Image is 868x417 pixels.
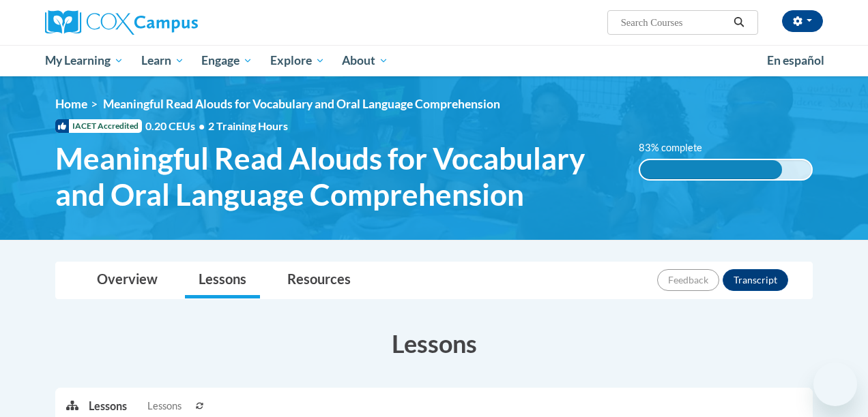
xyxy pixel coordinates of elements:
[185,262,260,298] a: Lessons
[767,53,824,67] span: En español
[55,97,87,111] a: Home
[208,119,288,132] span: 2 Training Hours
[334,45,398,76] a: About
[270,52,325,69] span: Explore
[813,362,857,406] iframe: Button to launch messaging window
[89,399,127,414] p: Lessons
[103,97,500,111] span: Meaningful Read Alouds for Vocabulary and Oral Language Comprehension
[45,10,291,35] a: Cox Campus
[55,140,618,213] span: Meaningful Read Alouds for Vocabulary and Oral Language Comprehension
[782,10,823,32] button: Account Settings
[83,262,171,298] a: Overview
[639,140,717,155] label: 83% complete
[723,269,788,291] button: Transcript
[192,45,261,76] a: Engage
[342,52,388,69] span: About
[201,52,252,69] span: Engage
[261,45,334,76] a: Explore
[620,14,729,31] input: Search Courses
[145,119,208,134] span: 0.20 CEUs
[274,262,364,298] a: Resources
[45,10,198,35] img: Cox Campus
[35,45,833,76] div: Main menu
[147,399,182,414] span: Lessons
[729,14,749,31] button: Search
[199,119,205,132] span: •
[45,52,124,69] span: My Learning
[55,326,813,360] h3: Lessons
[758,46,833,75] a: En español
[132,45,193,76] a: Learn
[36,45,132,76] a: My Learning
[55,119,142,133] span: IACET Accredited
[141,52,184,69] span: Learn
[640,160,782,179] div: 83% complete
[657,269,719,291] button: Feedback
